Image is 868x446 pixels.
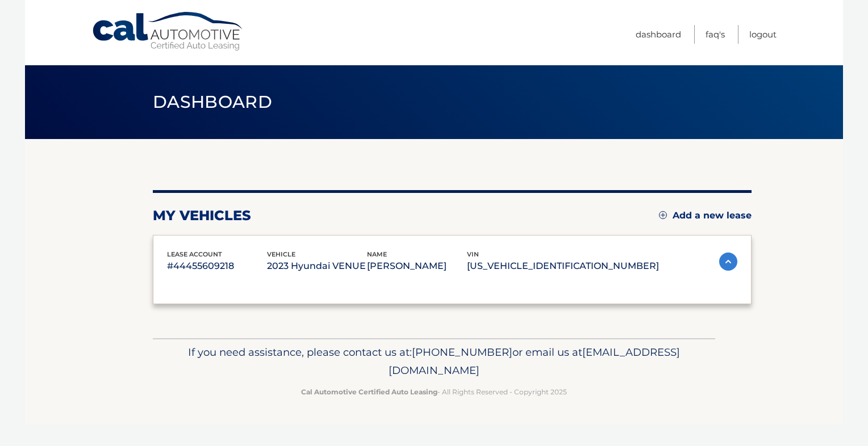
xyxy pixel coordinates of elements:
span: vehicle [267,250,295,258]
p: If you need assistance, please contact us at: or email us at [160,343,708,380]
a: Dashboard [636,25,681,44]
span: [PHONE_NUMBER] [412,346,512,359]
p: #44455609218 [167,258,267,274]
span: lease account [167,250,222,258]
p: [PERSON_NAME] [367,258,467,274]
img: accordion-active.svg [719,253,737,271]
strong: Cal Automotive Certified Auto Leasing [301,388,437,396]
span: Dashboard [153,91,272,112]
p: - All Rights Reserved - Copyright 2025 [160,386,708,398]
a: Add a new lease [659,210,752,221]
span: name [367,250,387,258]
p: [US_VEHICLE_IDENTIFICATION_NUMBER] [467,258,659,274]
p: 2023 Hyundai VENUE [267,258,367,274]
img: add.svg [659,211,667,219]
a: Logout [749,25,777,44]
span: vin [467,250,479,258]
a: FAQ's [706,25,725,44]
a: Cal Automotive [91,11,245,52]
span: [EMAIL_ADDRESS][DOMAIN_NAME] [389,346,680,377]
h2: my vehicles [153,207,251,224]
